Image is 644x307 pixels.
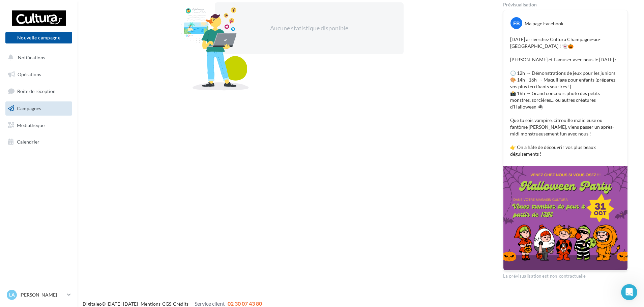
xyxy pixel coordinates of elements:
[4,84,74,98] a: Boîte de réception
[20,291,64,298] p: [PERSON_NAME]
[162,301,171,307] a: CGS
[17,122,45,128] span: Médiathèque
[4,51,71,65] button: Notifications
[4,118,74,132] a: Médiathèque
[173,301,188,307] a: Crédits
[4,67,74,82] a: Opérations
[503,271,628,279] div: La prévisualisation est non-contractuelle
[17,139,39,145] span: Calendrier
[195,300,225,307] span: Service client
[17,105,41,111] span: Campagnes
[525,20,563,27] div: Ma page Facebook
[236,24,382,33] div: Aucune statistique disponible
[621,284,637,300] iframe: Intercom live chat
[9,291,15,298] span: La
[5,32,72,43] button: Nouvelle campagne
[141,301,160,307] a: Mentions
[228,300,262,307] span: 02 30 07 43 80
[4,135,74,149] a: Calendrier
[18,55,45,60] span: Notifications
[5,288,72,301] a: La [PERSON_NAME]
[83,301,102,307] a: Digitaleo
[83,301,262,307] span: © [DATE]-[DATE] - - -
[4,101,74,116] a: Campagnes
[510,17,522,29] div: FB
[18,71,41,77] span: Opérations
[503,2,628,7] div: Prévisualisation
[17,88,56,94] span: Boîte de réception
[510,36,621,157] p: [DATE] arrive chez Cultura Champagne-au-[GEOGRAPHIC_DATA] ! 👻🎃 [PERSON_NAME] et t’amuser avec nou...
